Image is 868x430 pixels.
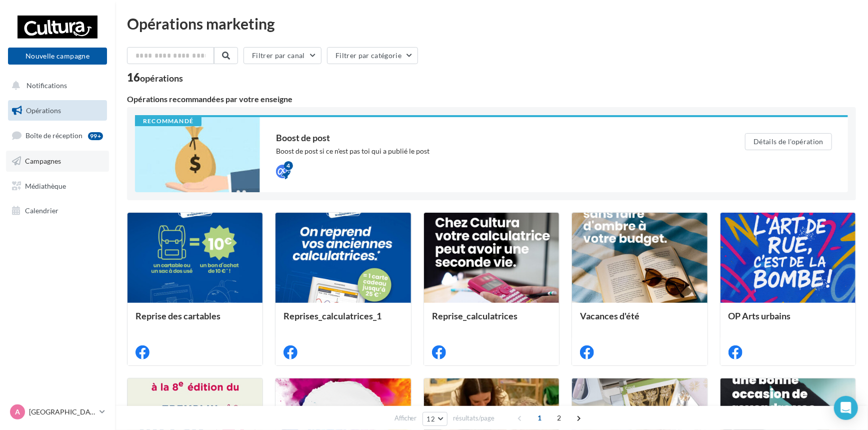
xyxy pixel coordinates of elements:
[25,157,61,165] span: Campagnes
[6,125,109,146] a: Boîte de réception99+
[394,413,417,423] span: Afficher
[8,402,107,421] a: A [GEOGRAPHIC_DATA]
[6,176,109,197] a: Médiathèque
[243,47,321,64] button: Filtrer par canal
[728,311,847,331] div: OP Arts urbains
[25,181,66,190] span: Médiathèque
[26,81,67,90] span: Notifications
[127,16,856,31] div: Opérations marketing
[135,117,201,126] div: Recommandé
[580,311,699,331] div: Vacances d'été
[531,410,547,426] span: 1
[127,72,183,83] div: 16
[25,206,58,215] span: Calendrier
[6,100,109,121] a: Opérations
[551,410,567,426] span: 2
[6,75,105,96] button: Notifications
[140,74,183,83] div: opérations
[422,412,448,426] button: 12
[6,200,109,221] a: Calendrier
[6,151,109,172] a: Campagnes
[432,311,551,331] div: Reprise_calculatrices
[135,311,254,331] div: Reprise des cartables
[834,396,858,420] div: Open Intercom Messenger
[745,133,832,150] button: Détails de l'opération
[26,106,61,115] span: Opérations
[276,146,705,156] div: Boost de post si ce n'est pas toi qui a publié le post
[327,47,418,64] button: Filtrer par catégorie
[283,311,402,331] div: Reprises_calculatrices_1
[453,413,494,423] span: résultats/page
[8,48,107,65] button: Nouvelle campagne
[127,95,856,103] div: Opérations recommandées par votre enseigne
[427,415,435,423] span: 12
[25,131,82,140] span: Boîte de réception
[276,133,705,142] div: Boost de post
[29,407,95,417] p: [GEOGRAPHIC_DATA]
[88,132,103,140] div: 99+
[15,407,20,417] span: A
[284,161,293,170] div: 4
